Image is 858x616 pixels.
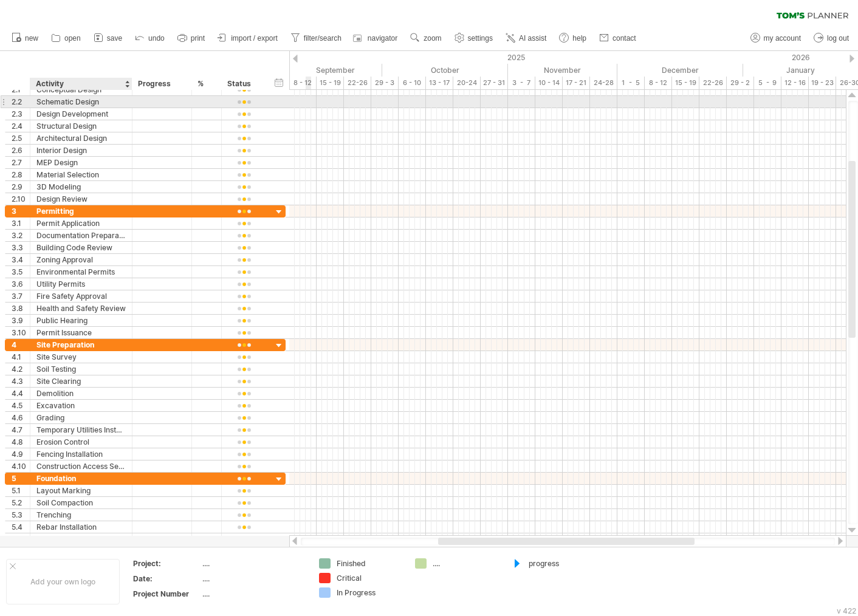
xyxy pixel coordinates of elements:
div: 3.1 [12,217,30,229]
span: log out [827,34,849,43]
span: settings [468,34,493,43]
div: Activity [36,78,125,90]
div: Architectural Design [36,132,126,144]
a: settings [451,30,496,46]
div: 2.5 [12,132,30,144]
div: 6 - 10 [399,77,426,89]
div: 10 - 14 [535,77,563,89]
div: Utility Permits [36,278,126,290]
div: Critical [337,573,403,583]
div: Design Development [36,108,126,120]
div: 2.9 [12,181,30,193]
span: filter/search [304,34,341,43]
a: save [91,30,126,46]
div: 4.10 [12,460,30,472]
div: 4.6 [12,412,30,423]
div: Environmental Permits [36,266,126,278]
div: Schematic Design [36,96,126,108]
div: Erosion Control [36,436,126,448]
div: 3.2 [12,230,30,241]
div: 22-26 [699,77,727,89]
div: Site Survey [36,351,126,363]
div: Construction Access Setup [36,460,126,472]
div: 3.8 [12,303,30,314]
div: In Progress [337,587,403,598]
div: 2.7 [12,157,30,168]
div: .... [202,558,304,569]
div: 12 - 16 [781,77,809,89]
div: 5.2 [12,497,30,508]
div: 2.8 [12,169,30,180]
div: 24-28 [590,77,617,89]
div: Material Selection [36,169,126,180]
div: Demolition [36,388,126,399]
div: % [197,78,214,90]
div: Documentation Preparation [36,230,126,241]
div: 3 [12,205,30,217]
div: Soil Testing [36,363,126,375]
div: 3.6 [12,278,30,290]
div: October 2025 [382,64,508,77]
div: Temporary Utilities Installation [36,424,126,436]
div: September 2025 [262,64,382,77]
div: Interior Design [36,145,126,156]
div: 8 - 12 [645,77,672,89]
span: zoom [424,34,441,43]
div: 29 - 3 [371,77,399,89]
span: my account [764,34,801,43]
div: 5.4 [12,521,30,533]
div: .... [202,589,304,599]
div: Progress [138,78,185,90]
div: 3.7 [12,290,30,302]
div: .... [202,573,304,584]
div: Fire Safety Approval [36,290,126,302]
div: 17 - 21 [563,77,590,89]
div: Add your own logo [6,559,120,604]
div: 5 - 9 [754,77,781,89]
span: help [572,34,586,43]
span: save [107,34,122,43]
div: Public Hearing [36,315,126,326]
a: filter/search [287,30,345,46]
div: 4.4 [12,388,30,399]
div: 3.5 [12,266,30,278]
div: 4.9 [12,448,30,460]
div: Excavation [36,400,126,411]
div: Structural Design [36,120,126,132]
div: 2.3 [12,108,30,120]
span: import / export [231,34,278,43]
div: 5.1 [12,485,30,496]
div: Fencing Installation [36,448,126,460]
div: Project: [133,558,200,569]
div: 3D Modeling [36,181,126,193]
div: Layout Marking [36,485,126,496]
div: .... [433,558,499,569]
span: new [25,34,38,43]
a: zoom [407,30,445,46]
div: 4.5 [12,400,30,411]
div: 27 - 31 [481,77,508,89]
div: 3 - 7 [508,77,535,89]
div: 1 - 5 [617,77,645,89]
div: 13 - 17 [426,77,453,89]
span: undo [148,34,165,43]
div: 3.4 [12,254,30,265]
span: open [64,34,81,43]
div: Rebar Installation [36,521,126,533]
a: print [174,30,208,46]
div: 2.10 [12,193,30,205]
div: 4 [12,339,30,351]
div: Formwork Setup [36,533,126,545]
div: 15 - 19 [672,77,699,89]
div: 4.2 [12,363,30,375]
div: Zoning Approval [36,254,126,265]
div: 2.6 [12,145,30,156]
a: import / export [214,30,281,46]
div: 20-24 [453,77,481,89]
div: Grading [36,412,126,423]
div: Health and Safety Review [36,303,126,314]
a: new [9,30,42,46]
div: 5.5 [12,533,30,545]
div: progress [529,558,595,569]
div: Foundation [36,473,126,484]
